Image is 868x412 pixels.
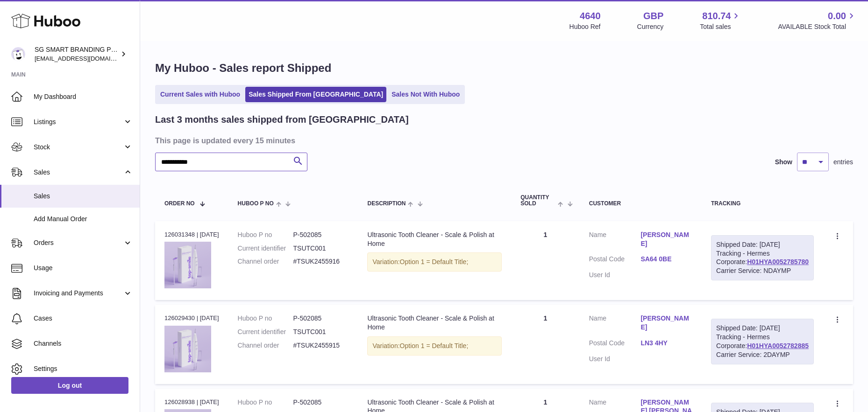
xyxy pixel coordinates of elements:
dd: #TSUK2455916 [293,257,349,266]
dt: Current identifier [238,328,293,336]
dt: Huboo P no [238,230,293,239]
div: Shipped Date: [DATE] [716,324,809,333]
strong: GBP [643,10,663,22]
span: Orders [34,238,123,247]
div: 126028938 | [DATE] [164,398,219,406]
span: AVAILABLE Stock Total [778,22,857,31]
div: SG SMART BRANDING PTE. LTD. [35,45,119,63]
div: Ultrasonic Tooth Cleaner - Scale & Polish at Home [367,230,502,248]
dt: User Id [589,355,641,363]
dt: Postal Code [589,255,641,266]
td: 1 [511,305,579,384]
span: Add Manual Order [34,215,133,223]
div: Carrier Service: 2DAYMP [716,350,809,359]
a: LN3 4HY [640,339,692,348]
a: Log out [11,377,128,394]
span: Total sales [700,22,741,31]
dt: Current identifier [238,244,293,253]
span: Channels [34,339,133,348]
span: Listings [34,118,123,126]
a: SA64 0BE [640,255,692,264]
span: [EMAIL_ADDRESS][DOMAIN_NAME] [35,55,137,62]
div: Tracking [711,201,814,207]
img: plaqueremoverforteethbestselleruk5.png [164,326,211,372]
h1: My Huboo - Sales report Shipped [155,61,853,76]
dt: User Id [589,271,641,279]
span: Description [367,201,406,207]
div: 126029430 | [DATE] [164,314,219,322]
div: Shipped Date: [DATE] [716,240,809,249]
dd: P-502085 [293,314,349,323]
span: Sales [34,168,123,177]
span: Settings [34,364,133,373]
h3: This page is updated every 15 minutes [155,135,851,146]
dt: Channel order [238,257,293,266]
div: Variation: [367,336,502,356]
a: H01HYA0052782885 [747,342,809,349]
div: Carrier Service: NDAYMP [716,266,809,275]
dd: P-502085 [293,230,349,239]
a: Current Sales with Huboo [157,87,243,102]
label: Show [775,158,792,167]
a: Sales Not With Huboo [388,87,463,102]
dt: Channel order [238,341,293,350]
span: Option 1 = Default Title; [400,258,469,265]
dt: Huboo P no [238,314,293,323]
dt: Postal Code [589,339,641,350]
span: 810.74 [702,10,731,22]
dd: TSUTC001 [293,328,349,336]
div: Ultrasonic Tooth Cleaner - Scale & Polish at Home [367,314,502,332]
h2: Last 3 months sales shipped from [GEOGRAPHIC_DATA] [155,113,409,126]
a: 0.00 AVAILABLE Stock Total [778,10,857,31]
span: My Dashboard [34,92,133,101]
dt: Huboo P no [238,398,293,407]
dt: Name [589,230,641,251]
span: Usage [34,264,133,272]
div: Customer [589,201,692,207]
span: Order No [164,201,195,207]
span: Huboo P no [238,201,274,207]
span: entries [833,158,853,167]
span: Stock [34,143,123,152]
span: 0.00 [828,10,846,22]
dd: P-502085 [293,398,349,407]
a: [PERSON_NAME] [640,230,692,248]
img: uktopsmileshipping@gmail.com [11,47,25,61]
div: Currency [637,22,664,31]
a: Sales Shipped From [GEOGRAPHIC_DATA] [245,87,386,102]
dd: #TSUK2455915 [293,341,349,350]
span: Cases [34,314,133,323]
div: Tracking - Hermes Corporate: [711,235,814,281]
span: Option 1 = Default Title; [400,342,469,349]
div: Tracking - Hermes Corporate: [711,319,814,364]
dd: TSUTC001 [293,244,349,253]
div: 126031348 | [DATE] [164,230,219,239]
img: plaqueremoverforteethbestselleruk5.png [164,242,211,288]
td: 1 [511,221,579,300]
div: Huboo Ref [569,22,601,31]
span: Quantity Sold [520,195,555,207]
a: 810.74 Total sales [700,10,741,31]
dt: Name [589,314,641,334]
span: Invoicing and Payments [34,289,123,298]
strong: 4640 [580,10,601,22]
a: H01HYA0052785780 [747,258,809,265]
span: Sales [34,192,133,201]
div: Variation: [367,252,502,272]
a: [PERSON_NAME] [640,314,692,332]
